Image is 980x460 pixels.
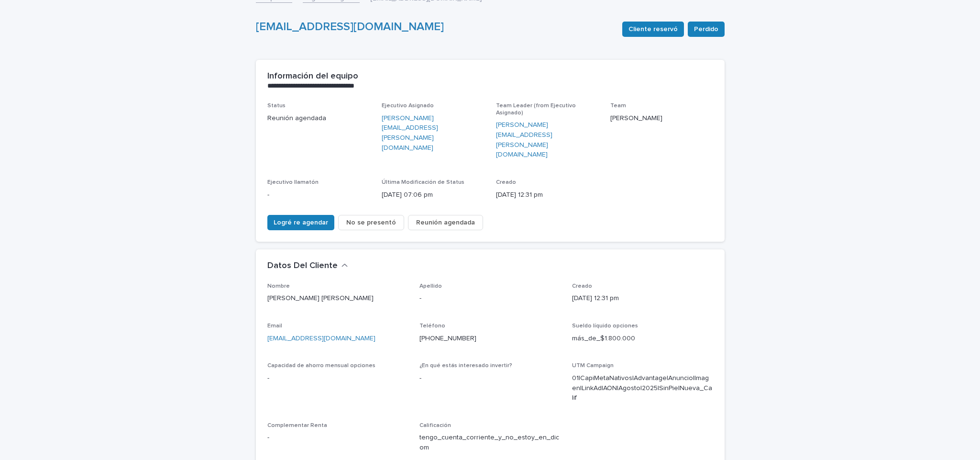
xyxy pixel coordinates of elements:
[382,103,434,109] span: Ejecutivo Asignado
[496,180,516,185] span: Creado
[694,24,718,34] span: Perdido
[256,21,444,33] a: [EMAIL_ADDRESS][DOMAIN_NAME]
[496,120,599,160] a: [PERSON_NAME][EMAIL_ADDRESS][PERSON_NAME][DOMAIN_NAME]
[338,215,404,230] button: No se presentó
[572,334,713,344] p: más_de_$1.800.000
[419,433,561,453] p: tengo_cuenta_corriente_y_no_estoy_en_dicom
[419,335,476,342] a: [PHONE_NUMBER]
[267,363,375,369] span: Capacidad de ahorro mensual opciones
[572,363,614,369] span: UTM Campaign
[622,22,684,37] button: Cliente reservó
[419,423,451,428] span: Calificación
[267,283,290,289] span: Nombre
[267,433,408,443] p: -
[419,373,561,383] p: -
[267,215,334,230] button: Logré re agendar
[267,261,338,271] h2: Datos Del Cliente
[267,190,370,200] p: -
[267,423,327,428] span: Complementar Renta
[419,293,561,303] p: -
[628,24,678,34] span: Cliente reservó
[419,283,442,289] span: Apellido
[267,261,348,271] button: Datos Del Cliente
[572,373,713,403] p: 01|CapiMetaNativos|Advantage|Anuncio|Imagen|LinkAd|AON|Agosto|2025|SinPie|Nueva_Calif
[267,71,358,82] h2: Información del equipo
[572,323,638,329] span: Sueldo líquido opciones
[419,323,445,329] span: Teléfono
[346,218,396,227] span: No se presentó
[382,190,484,200] p: [DATE] 07:06 pm
[610,113,713,123] p: [PERSON_NAME]
[496,190,599,200] p: [DATE] 12:31 pm
[416,218,475,227] span: Reunión agendada
[382,180,464,185] span: Última Modificación de Status
[688,22,725,37] button: Perdido
[267,180,319,185] span: Ejecutivo llamatón
[572,293,713,303] p: [DATE] 12:31 pm
[267,373,408,383] p: -
[267,323,282,329] span: Email
[496,103,576,115] span: Team Leader (from Ejecutivo Asignado)
[382,113,484,153] a: [PERSON_NAME][EMAIL_ADDRESS][PERSON_NAME][DOMAIN_NAME]
[267,103,286,109] span: Status
[267,335,375,342] a: [EMAIL_ADDRESS][DOMAIN_NAME]
[267,293,408,303] p: [PERSON_NAME] [PERSON_NAME]
[267,113,370,123] p: Reunión agendada
[572,283,592,289] span: Creado
[419,363,512,369] span: ¿En qué estás interesado invertir?
[610,103,626,109] span: Team
[274,218,328,227] span: Logré re agendar
[408,215,483,230] button: Reunión agendada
